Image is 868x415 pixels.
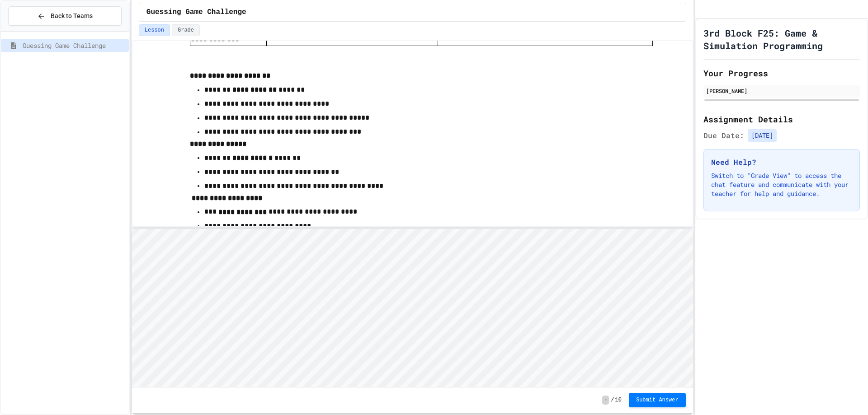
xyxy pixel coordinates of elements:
[706,87,857,95] div: [PERSON_NAME]
[636,396,679,404] span: Submit Answer
[703,113,860,126] h2: Assignment Details
[748,129,777,142] span: [DATE]
[8,6,122,26] button: Back to Teams
[703,130,744,141] span: Due Date:
[711,157,852,168] h3: Need Help?
[139,24,170,36] button: Lesson
[602,396,609,405] span: -
[146,7,246,18] span: Guessing Game Challenge
[615,396,622,404] span: 10
[629,393,686,407] button: Submit Answer
[23,41,125,50] span: Guessing Game Challenge
[711,171,852,198] p: Switch to "Grade View" to access the chat feature and communicate with your teacher for help and ...
[132,229,693,387] iframe: Snap! Programming Environment
[611,396,614,404] span: /
[703,27,860,52] h1: 3rd Block F25: Game & Simulation Programming
[51,11,93,21] span: Back to Teams
[703,67,860,79] h2: Your Progress
[172,24,200,36] button: Grade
